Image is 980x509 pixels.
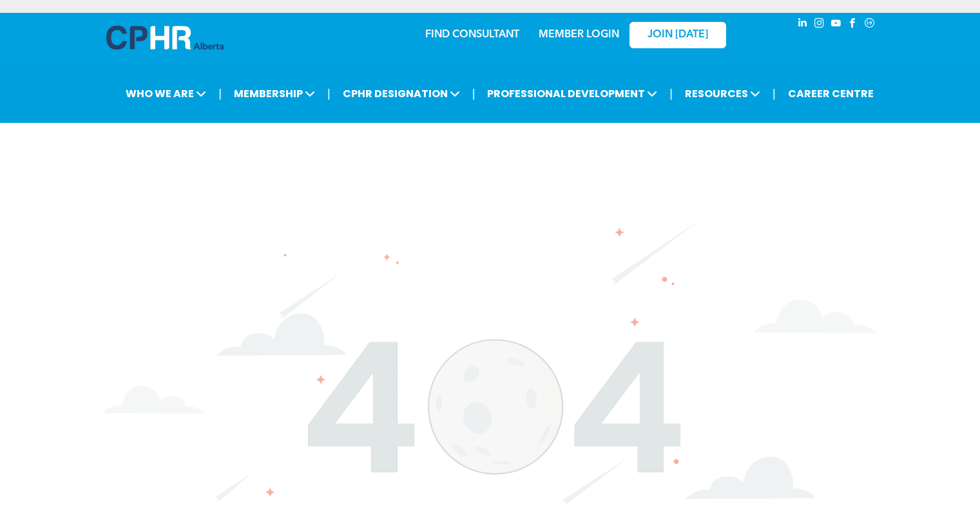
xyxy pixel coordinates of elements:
a: youtube [829,16,843,33]
a: Social network [863,16,877,33]
a: JOIN [DATE] [629,22,726,48]
a: instagram [812,16,827,33]
li: | [218,80,222,107]
a: MEMBER LOGIN [539,30,619,40]
li: | [773,80,776,107]
li: | [669,80,673,107]
span: PROFESSIONAL DEVELOPMENT [483,82,661,106]
span: JOIN [DATE] [648,29,708,41]
span: CPHR DESIGNATION [339,82,464,106]
a: FIND CONSULTANT [425,30,519,40]
li: | [327,80,331,107]
a: facebook [846,16,860,33]
li: | [472,80,476,107]
span: MEMBERSHIP [230,82,319,106]
a: linkedin [796,16,810,33]
a: CAREER CENTRE [784,82,878,106]
span: RESOURCES [681,82,764,106]
img: A blue and white logo for cp alberta [106,26,224,50]
span: WHO WE ARE [122,82,210,106]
